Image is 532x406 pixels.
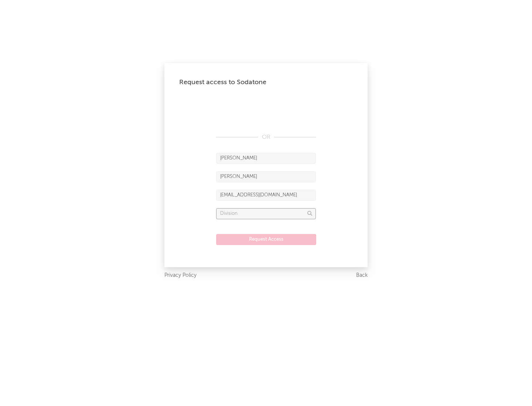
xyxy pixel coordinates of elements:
a: Privacy Policy [164,271,197,280]
input: Last Name [216,171,316,182]
div: Request access to Sodatone [179,78,353,87]
div: OR [216,133,316,142]
input: Division [216,208,316,219]
a: Back [356,271,368,280]
input: First Name [216,153,316,164]
button: Request Access [216,234,316,245]
input: Email [216,190,316,201]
